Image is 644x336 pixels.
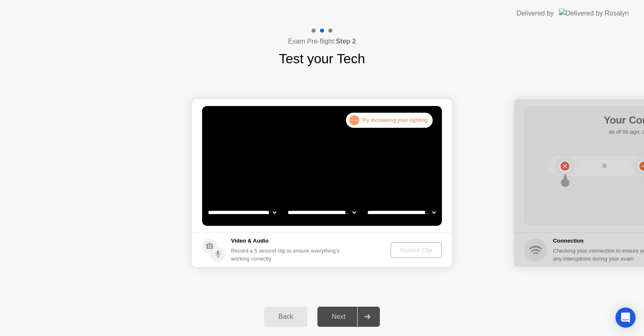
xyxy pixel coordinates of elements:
div: . . . [349,115,359,125]
h1: Test your Tech [279,49,365,69]
div: Record a 5 second clip to ensure everything’s working correctly [231,247,343,263]
select: Available speakers [286,204,358,221]
select: Available cameras [206,204,278,221]
img: Delivered by Rosalyn [559,8,629,18]
b: Step 2 [336,38,356,45]
div: Try increasing your lighting [346,113,433,128]
h5: Video & Audio [231,237,343,245]
div: Delivered by [517,8,554,18]
select: Available microphones [366,204,437,221]
button: Record Clip [390,242,442,258]
div: Open Intercom Messenger [615,308,636,328]
div: Back [267,313,305,320]
button: Next [317,307,380,327]
button: Back [264,307,307,327]
div: Next [320,313,357,320]
div: Record Clip [394,247,439,253]
h4: Exam Pre-flight: [288,36,356,47]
